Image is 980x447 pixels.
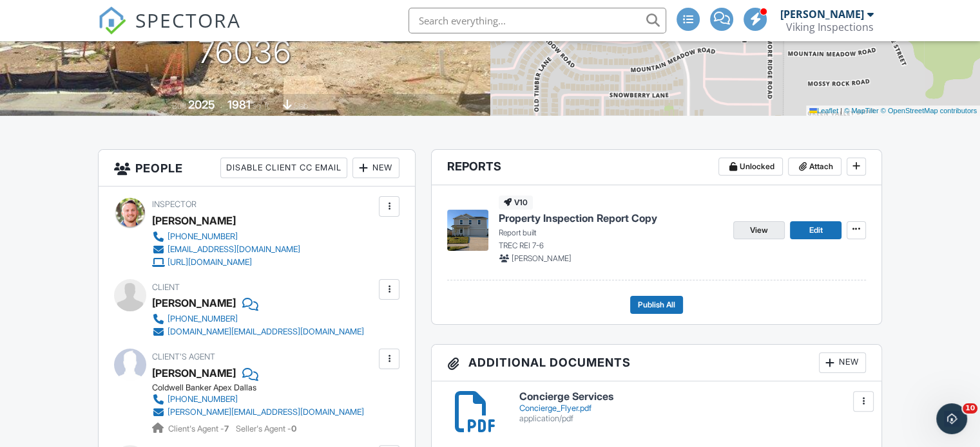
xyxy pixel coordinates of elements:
[236,424,296,433] span: Seller's Agent -
[519,414,865,424] div: application/pdf
[168,244,300,255] div: [EMAIL_ADDRESS][DOMAIN_NAME]
[224,424,229,433] strong: 7
[408,8,666,33] input: Search everything...
[432,345,881,381] h3: Additional Documents
[786,21,874,33] div: Viking Inspections
[152,352,215,361] span: Client's Agent
[519,391,865,403] h6: Concierge Services
[152,211,236,230] div: [PERSON_NAME]
[172,101,186,111] span: Built
[98,6,126,35] img: The Best Home Inspection Software - Spectora
[188,98,215,111] div: 2025
[780,8,864,21] div: [PERSON_NAME]
[168,257,252,268] div: [URL][DOMAIN_NAME]
[809,107,838,114] a: Leaflet
[152,293,236,313] div: [PERSON_NAME]
[881,107,977,114] a: © OpenStreetMap contributors
[840,107,842,114] span: |
[152,325,364,338] a: [DOMAIN_NAME][EMAIL_ADDRESS][DOMAIN_NAME]
[844,107,879,114] a: © MapTiler
[168,424,231,433] span: Client's Agent -
[352,158,399,178] div: New
[152,230,300,243] a: [PHONE_NUMBER]
[135,6,241,33] span: SPECTORA
[168,314,238,324] div: [PHONE_NUMBER]
[152,313,364,325] a: [PHONE_NUMBER]
[220,158,347,178] div: Disable Client CC Email
[936,403,967,434] iframe: Intercom live chat
[168,232,238,242] div: [PHONE_NUMBER]
[168,327,364,337] div: [DOMAIN_NAME][EMAIL_ADDRESS][DOMAIN_NAME]
[152,256,300,269] a: [URL][DOMAIN_NAME]
[963,403,977,414] span: 10
[819,352,866,373] div: New
[98,17,241,44] a: SPECTORA
[152,243,300,256] a: [EMAIL_ADDRESS][DOMAIN_NAME]
[152,363,236,383] a: [PERSON_NAME]
[227,98,251,111] div: 1981
[152,383,374,393] div: Coldwell Banker Apex Dallas
[168,407,364,417] div: [PERSON_NAME][EMAIL_ADDRESS][DOMAIN_NAME]
[291,424,296,433] strong: 0
[294,101,308,111] span: slab
[152,406,364,419] a: [PERSON_NAME][EMAIL_ADDRESS][DOMAIN_NAME]
[253,101,271,111] span: sq. ft.
[152,199,197,209] span: Inspector
[99,150,415,187] h3: People
[152,282,180,292] span: Client
[519,403,865,414] div: Concierge_Flyer.pdf
[152,393,364,406] a: [PHONE_NUMBER]
[168,394,238,405] div: [PHONE_NUMBER]
[519,391,865,424] a: Concierge Services Concierge_Flyer.pdf application/pdf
